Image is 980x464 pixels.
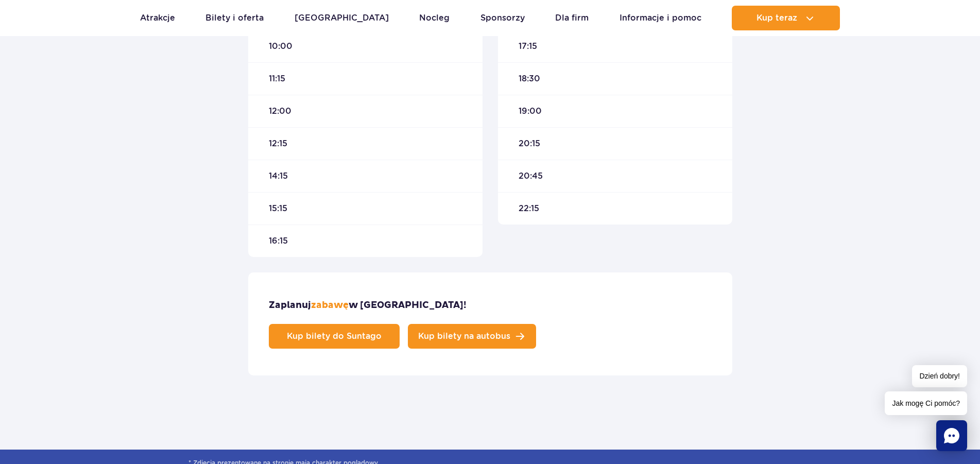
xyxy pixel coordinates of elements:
[205,6,264,30] a: Bilety i oferta
[732,6,840,30] button: Kup teraz
[555,6,589,30] a: Dla firm
[519,106,542,117] span: 19:00
[885,391,967,415] span: Jak mogę Ci pomóc?
[480,6,525,30] a: Sponsorzy
[757,13,797,23] span: Kup teraz
[912,365,967,387] span: Dzień dobry!
[419,6,450,30] a: Nocleg
[519,203,539,214] span: 22:15
[519,170,543,182] span: 20:45
[269,73,285,84] span: 11:15
[311,299,349,311] span: zabawę
[269,203,287,214] span: 15:15
[936,420,967,451] div: Chat
[519,73,540,84] span: 18:30
[269,170,288,182] span: 14:15
[418,332,510,340] span: Kup bilety na autobus
[269,235,288,247] span: 16:15
[287,332,382,340] span: Kup bilety do Suntago
[519,138,540,149] span: 20:15
[269,41,293,52] span: 10:00
[140,6,175,30] a: Atrakcje
[295,6,389,30] a: [GEOGRAPHIC_DATA]
[269,299,467,312] h3: Zaplanuj w [GEOGRAPHIC_DATA]!
[408,324,536,349] a: Kup bilety na autobus
[269,324,400,349] a: Kup bilety do Suntago
[620,6,701,30] a: Informacje i pomoc
[269,138,287,149] span: 12:15
[269,106,291,117] span: 12:00
[519,41,537,52] span: 17:15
